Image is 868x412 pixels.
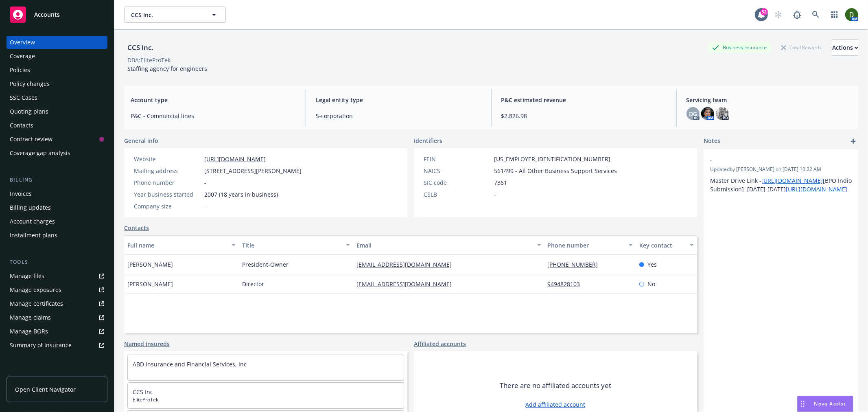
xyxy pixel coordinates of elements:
div: Quoting plans [10,105,48,118]
div: DBA: EliteProTek [127,56,171,64]
a: Policies [7,64,107,77]
div: Account charges [10,215,55,228]
span: 561499 - All Other Business Support Services [494,167,617,175]
button: Key contact [636,235,697,255]
div: Manage certificates [10,297,63,310]
a: Manage BORs [7,325,107,338]
span: Accounts [34,11,60,18]
div: Company size [134,202,201,210]
a: Manage certificates [7,297,107,310]
div: Policy changes [10,77,50,90]
div: Analytics hub [7,368,107,376]
span: Account type [131,96,296,104]
button: Actions [832,39,858,56]
div: Policies [10,64,30,77]
div: Coverage [10,50,35,63]
span: Staffing agency for engineers [127,65,207,72]
div: 52 [761,8,768,15]
img: photo [701,107,714,120]
div: Year business started [134,190,201,199]
button: Nova Assist [797,396,853,412]
span: Open Client Navigator [15,385,76,394]
p: Master Drive Link - [BPO Indio Submission] [DATE]-[DATE] [710,176,852,193]
a: Contacts [124,224,149,232]
a: Policy changes [7,77,107,90]
a: [URL][DOMAIN_NAME] [761,177,823,184]
a: Named insureds [124,340,170,348]
img: photo [845,8,858,21]
a: add [848,136,858,146]
div: Title [242,241,341,250]
span: P&C estimated revenue [501,96,667,104]
button: Phone number [544,235,636,255]
a: Manage exposures [7,283,107,296]
div: Manage exposures [10,283,61,296]
span: Legal entity type [316,96,481,104]
a: Summary of insurance [7,339,107,352]
a: Affiliated accounts [414,340,466,348]
a: [PHONE_NUMBER] [548,261,605,268]
button: CCS Inc. [124,7,226,23]
div: Coverage gap analysis [10,147,70,160]
div: Contacts [10,119,33,132]
div: FEIN [424,155,491,163]
div: Manage claims [10,311,51,324]
div: Total Rewards [777,42,826,53]
span: [PERSON_NAME] [127,260,173,269]
span: No [647,280,655,288]
a: 9494828103 [548,280,587,288]
button: Title [239,235,354,255]
div: Phone number [548,241,624,250]
div: CSLB [424,190,491,199]
a: CCS Inc [133,388,153,396]
a: Installment plans [7,229,107,242]
span: S-corporation [316,112,481,120]
a: Report a Bug [789,7,805,23]
div: Installment plans [10,229,57,242]
a: [EMAIL_ADDRESS][DOMAIN_NAME] [356,261,458,268]
a: Manage claims [7,311,107,324]
span: Notes [704,136,720,146]
div: Key contact [639,241,685,250]
span: President-Owner [242,260,289,269]
a: Contract review [7,133,107,146]
span: $2,826.98 [501,112,667,120]
a: Invoices [7,187,107,200]
a: Coverage [7,50,107,63]
div: Summary of insurance [10,339,72,352]
span: CCS Inc. [131,11,201,19]
a: Billing updates [7,201,107,214]
a: [URL][DOMAIN_NAME] [204,155,266,163]
span: [STREET_ADDRESS][PERSON_NAME] [204,167,302,175]
a: Quoting plans [7,105,107,118]
div: SIC code [424,178,491,187]
span: General info [124,136,158,145]
div: Full name [127,241,227,250]
a: Start snowing [770,7,787,23]
span: Yes [647,260,657,269]
span: Servicing team [687,96,852,104]
span: - [494,190,496,199]
a: [URL][DOMAIN_NAME] [786,185,847,193]
div: SSC Cases [10,91,37,104]
div: CCS Inc. [124,42,157,53]
a: [EMAIL_ADDRESS][DOMAIN_NAME] [356,280,458,288]
a: Account charges [7,215,107,228]
div: Tools [7,258,107,266]
span: 2007 (18 years in business) [204,190,278,199]
a: Switch app [826,7,843,23]
a: Accounts [7,3,107,26]
button: Full name [124,235,239,255]
button: Email [353,235,544,255]
div: Website [134,155,201,163]
div: Invoices [10,187,32,200]
div: Email [356,241,532,250]
span: Nova Assist [814,400,846,407]
span: DG [689,110,697,118]
div: NAICS [424,167,491,175]
span: Director [242,280,264,288]
a: Coverage gap analysis [7,147,107,160]
a: Contacts [7,119,107,132]
span: 7361 [494,178,507,187]
span: P&C - Commercial lines [131,112,296,120]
